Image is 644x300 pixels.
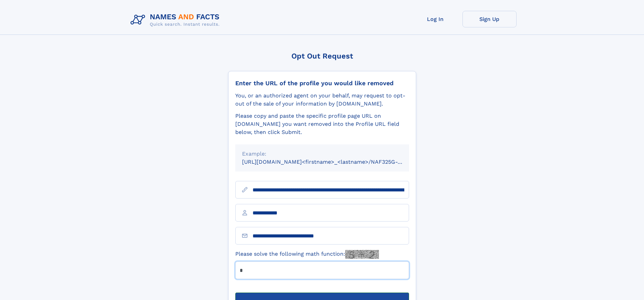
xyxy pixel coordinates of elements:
[235,92,409,108] div: You, or an authorized agent on your behalf, may request to opt-out of the sale of your informatio...
[235,250,379,259] label: Please solve the following math function:
[128,11,225,29] img: Logo Names and Facts
[235,112,409,136] div: Please copy and paste the specific profile page URL on [DOMAIN_NAME] you want removed into the Pr...
[235,79,409,87] div: Enter the URL of the profile you would like removed
[242,159,422,165] small: [URL][DOMAIN_NAME]<firstname>_<lastname>/NAF325G-xxxxxxxx
[242,150,402,158] div: Example:
[462,11,517,27] a: Sign Up
[228,52,416,60] div: Opt Out Request
[408,11,462,27] a: Log In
